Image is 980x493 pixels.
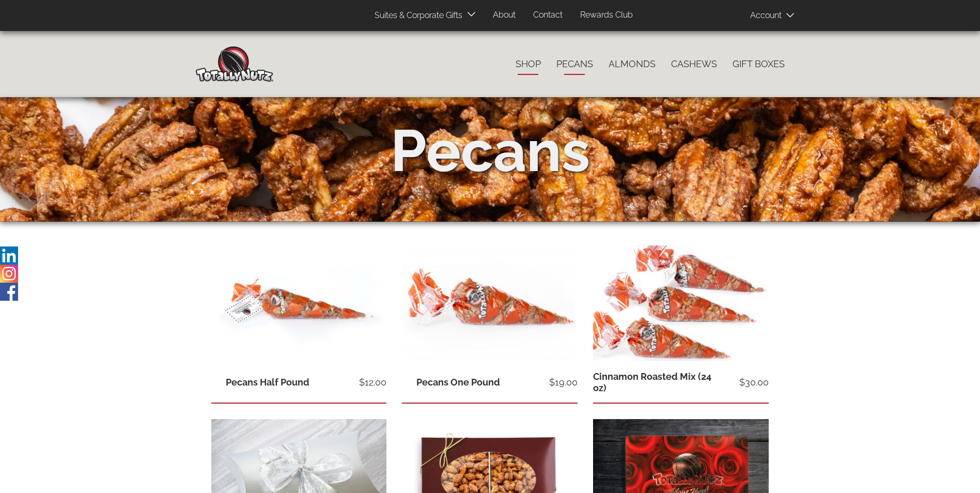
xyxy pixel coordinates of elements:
a: Gift Boxes [725,53,792,75]
a: Pecans [549,53,601,75]
a: Cashews [663,53,725,75]
img: one 8 oz bag of each nut: Almonds, cashews, and pecans [593,245,769,363]
a: Pecans One Pound [416,377,500,388]
a: Pecans Half Pound [226,377,309,388]
a: Almonds [601,53,663,75]
a: Shop [508,53,549,75]
a: Rewards Club [572,5,641,25]
img: 1 pound of freshly roasted cinnamon glazed pecans in a totally nutz poly bag [402,245,578,363]
div: Pecans [391,110,590,192]
a: Contact [525,5,570,25]
a: Cinnamon Roasted Mix (24 oz) [593,371,711,393]
img: Home [196,47,273,82]
a: Suites & Corporate Gifts [367,6,465,26]
img: half pound of cinnamon roasted pecans [211,245,387,363]
a: About [485,5,523,25]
